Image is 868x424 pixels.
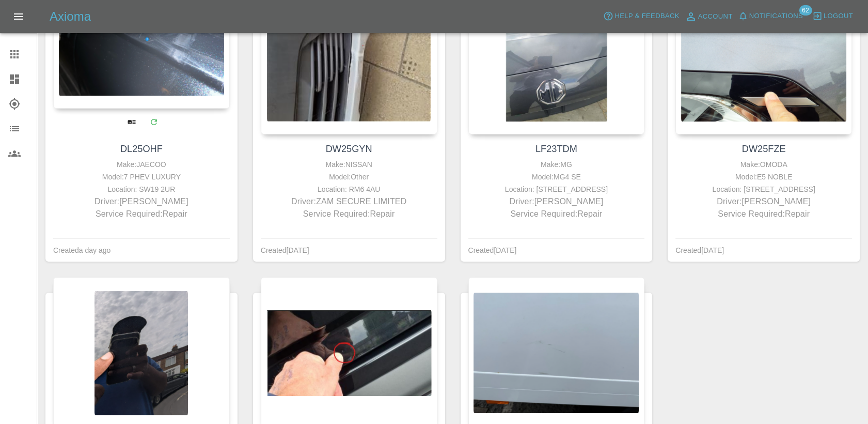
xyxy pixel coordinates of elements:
[120,144,163,154] a: DL25OHF
[56,183,227,195] div: Location: SW19 2UR
[50,8,91,25] h5: Axioma
[678,195,849,208] p: Driver: [PERSON_NAME]
[799,5,812,16] span: 62
[678,171,849,183] div: Model: E5 NOBLE
[535,144,577,154] a: LF23TDM
[53,244,111,256] div: Created a day ago
[698,11,733,23] span: Account
[742,144,786,154] a: DW25FZE
[121,111,142,132] a: View
[471,171,642,183] div: Model: MG4 SE
[749,10,803,22] span: Notifications
[678,208,849,220] p: Service Required: Repair
[263,158,435,171] div: Make: NISSAN
[6,4,31,29] button: Open drawer
[682,8,735,25] a: Account
[678,158,849,171] div: Make: OMODA
[56,208,227,220] p: Service Required: Repair
[678,183,849,195] div: Location: [STREET_ADDRESS]
[261,244,309,256] div: Created [DATE]
[263,171,435,183] div: Model: Other
[263,183,435,195] div: Location: RM6 4AU
[810,8,856,24] button: Logout
[614,10,679,22] span: Help & Feedback
[735,8,806,24] button: Notifications
[468,244,517,256] div: Created [DATE]
[56,195,227,208] p: Driver: [PERSON_NAME]
[326,144,372,154] a: DW25GYN
[601,8,682,24] button: Help & Feedback
[143,111,164,132] a: Modify
[824,10,853,22] span: Logout
[263,195,435,208] p: Driver: ZAM SECURE LIMITED
[56,158,227,171] div: Make: JAECOO
[471,183,642,195] div: Location: [STREET_ADDRESS]
[471,158,642,171] div: Make: MG
[675,244,724,256] div: Created [DATE]
[471,208,642,220] p: Service Required: Repair
[471,195,642,208] p: Driver: [PERSON_NAME]
[56,171,227,183] div: Model: 7 PHEV LUXURY
[263,208,435,220] p: Service Required: Repair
